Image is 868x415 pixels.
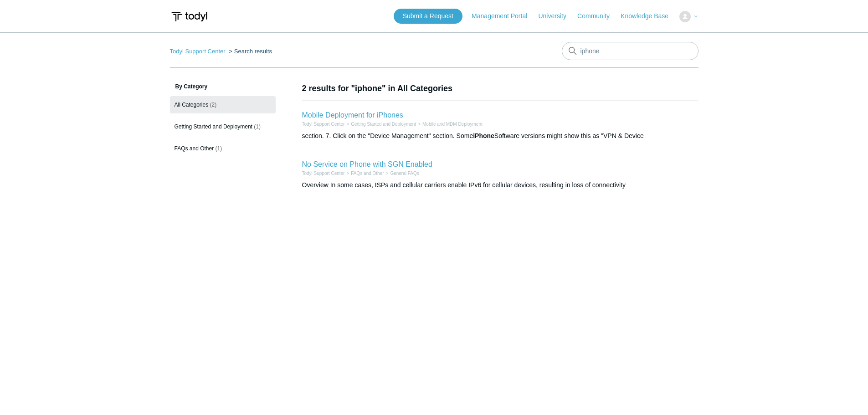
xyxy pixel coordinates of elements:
[302,82,699,95] h1: 2 results for "iphone" in All Categories
[216,145,222,152] span: (1)
[227,48,272,55] li: Search results
[302,160,432,168] a: No Service on Phone with SGN Enabled
[621,11,678,21] a: Knowledge Base
[472,11,536,21] a: Management Portal
[254,123,261,130] span: (1)
[394,9,462,24] a: Submit a Request
[344,170,384,177] li: FAQs and Other
[562,42,699,60] input: Search
[302,121,345,128] li: Todyl Support Center
[384,170,419,177] li: General FAQs
[170,8,209,25] img: Todyl Support Center Help Center home page
[302,170,345,177] li: Todyl Support Center
[170,82,276,91] h3: By Category
[302,131,699,141] div: section. 7. Click on the "Device Management" section. Some Software versions might show this as "...
[175,145,214,152] span: FAQs and Other
[302,122,345,127] a: Todyl Support Center
[344,121,416,128] li: Getting Started and Deployment
[170,96,276,113] a: All Categories (2)
[302,180,699,190] div: Overview In some cases, ISPs and cellular carriers enable IPv6 for cellular devices, resulting in...
[175,102,209,108] span: All Categories
[577,11,619,21] a: Community
[473,132,494,139] em: iPhone
[390,171,419,176] a: General FAQs
[170,118,276,135] a: Getting Started and Deployment (1)
[538,11,575,21] a: University
[170,140,276,157] a: FAQs and Other (1)
[210,102,217,108] span: (2)
[170,48,226,55] a: Todyl Support Center
[422,122,483,127] a: Mobile and MDM Deployment
[175,123,252,130] span: Getting Started and Deployment
[170,48,227,55] li: Todyl Support Center
[302,171,345,176] a: Todyl Support Center
[351,122,416,127] a: Getting Started and Deployment
[351,171,384,176] a: FAQs and Other
[416,121,483,128] li: Mobile and MDM Deployment
[302,111,403,119] a: Mobile Deployment for iPhones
